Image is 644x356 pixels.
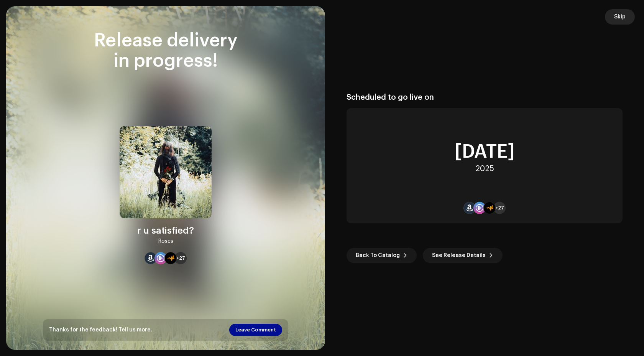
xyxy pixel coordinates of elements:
[455,143,515,161] div: [DATE]
[347,93,623,102] div: Scheduled to go live on
[235,322,276,338] span: Leave Comment
[229,324,282,336] button: Leave Comment
[614,9,626,25] span: Skip
[43,31,288,71] div: Release delivery in progress!
[356,248,400,263] span: Back To Catalog
[137,224,194,237] div: r u satisfied?
[176,255,185,261] span: +27
[49,324,152,336] div: Thanks for the feedback! Tell us more.
[158,237,173,246] div: Roses
[475,164,494,173] div: 2025
[423,248,503,263] button: See Release Details
[495,205,504,211] span: +27
[120,126,212,218] img: 0d5ffbf4-b164-4c44-91bd-3a14b7a9dc2d
[605,9,635,25] button: Skip
[432,248,486,263] span: See Release Details
[347,248,417,263] button: Back To Catalog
